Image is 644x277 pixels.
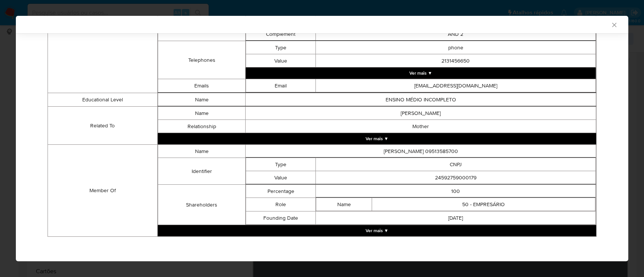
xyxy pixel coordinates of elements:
[48,145,158,237] td: Member Of
[16,16,628,261] div: closure-recommendation-modal
[246,107,596,120] td: [PERSON_NAME]
[246,120,596,133] td: Mother
[158,79,245,93] td: Emails
[610,21,617,28] button: Fechar a janela
[316,79,596,92] td: [EMAIL_ADDRESS][DOMAIN_NAME]
[316,185,596,198] td: 100
[158,93,245,106] td: Name
[316,28,596,41] td: AND 2
[246,28,316,41] td: Complement
[246,158,316,171] td: Type
[246,185,316,198] td: Percentage
[316,54,596,67] td: 2131456650
[246,67,596,79] button: Expand array
[246,211,316,225] td: Founding Date
[316,198,372,211] td: Name
[246,79,316,92] td: Email
[48,93,158,107] td: Educational Level
[246,41,316,54] td: Type
[158,145,245,158] td: Name
[158,133,596,144] button: Expand array
[158,158,245,185] td: Identifier
[372,198,595,211] td: 50 - EMPRESÁRIO
[158,107,245,120] td: Name
[158,225,596,236] button: Expand array
[246,171,316,184] td: Value
[246,145,596,158] td: [PERSON_NAME] 09513585700
[316,171,596,184] td: 24592759000179
[158,41,245,79] td: Telephones
[316,41,596,54] td: phone
[246,93,596,106] td: ENSINO MÉDIO INCOMPLETO
[158,120,245,133] td: Relationship
[246,198,316,211] td: Role
[246,54,316,67] td: Value
[316,211,596,225] td: [DATE]
[48,107,158,145] td: Related To
[316,158,596,171] td: CNPJ
[158,185,245,225] td: Shareholders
